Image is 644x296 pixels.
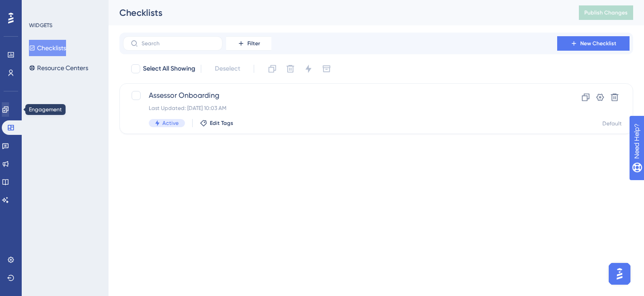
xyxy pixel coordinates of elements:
[579,5,633,20] button: Publish Changes
[29,40,66,56] button: Checklists
[247,40,260,47] span: Filter
[226,36,271,51] button: Filter
[149,105,531,112] div: Last Updated: [DATE] 10:03 AM
[606,260,633,287] iframe: UserGuiding AI Assistant Launcher
[557,36,630,51] button: New Checklist
[215,63,240,74] span: Deselect
[143,63,195,74] span: Select All Showing
[119,6,556,19] div: Checklists
[584,9,628,16] span: Publish Changes
[142,40,215,47] input: Search
[207,61,248,77] button: Deselect
[149,90,531,101] span: Assessor Onboarding
[210,119,233,127] span: Edit Tags
[29,22,52,29] div: WIDGETS
[29,60,88,76] button: Resource Centers
[200,119,233,127] button: Edit Tags
[580,40,616,47] span: New Checklist
[162,119,179,127] span: Active
[21,2,57,13] span: Need Help?
[602,120,622,127] div: Default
